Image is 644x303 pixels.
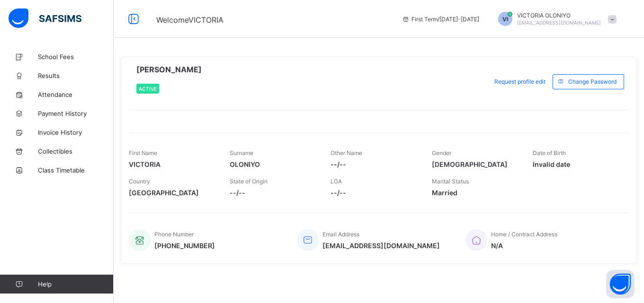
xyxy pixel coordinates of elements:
span: --/-- [331,189,417,197]
div: VICTORIAOLONIYO [489,12,621,26]
span: [PHONE_NUMBER] [154,242,215,250]
span: Married [432,189,519,197]
span: LGA [331,178,342,185]
span: Invoice History [38,129,114,136]
span: Collectibles [38,147,114,155]
span: State of Origin [230,178,268,185]
span: Date of Birth [533,149,566,156]
span: [DEMOGRAPHIC_DATA] [432,160,519,168]
img: safsims [9,9,81,28]
button: Open asap [606,270,635,298]
span: VICTORIA [129,160,215,168]
span: [EMAIL_ADDRESS][DOMAIN_NAME] [517,20,601,26]
span: --/-- [230,189,316,197]
span: Payment History [38,110,114,117]
span: Marital Status [432,178,469,185]
span: [PERSON_NAME] [136,65,202,74]
span: session/term information [402,16,479,23]
span: OLONIYO [230,160,316,168]
span: Phone Number [154,231,194,238]
span: School Fees [38,53,114,61]
span: [GEOGRAPHIC_DATA] [129,189,215,197]
span: First Name [129,149,157,156]
span: N/A [491,242,557,250]
span: Active [139,86,157,92]
span: [EMAIL_ADDRESS][DOMAIN_NAME] [322,242,440,250]
span: Results [38,72,114,79]
span: Country [129,178,150,185]
span: Home / Contract Address [491,231,557,238]
span: Email Address [322,231,359,238]
span: Attendance [38,91,114,98]
span: Surname [230,149,253,156]
span: Welcome VICTORIA [156,15,224,25]
span: Invalid date [533,160,619,168]
span: VICTORIA OLONIYO [517,12,601,19]
span: Help [38,280,113,288]
span: Change Password [568,78,617,85]
span: Other Name [331,149,362,156]
span: VI [502,16,508,23]
span: Request profile edit [494,78,546,85]
span: Gender [432,149,451,156]
span: Class Timetable [38,166,114,174]
span: --/-- [331,160,417,168]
